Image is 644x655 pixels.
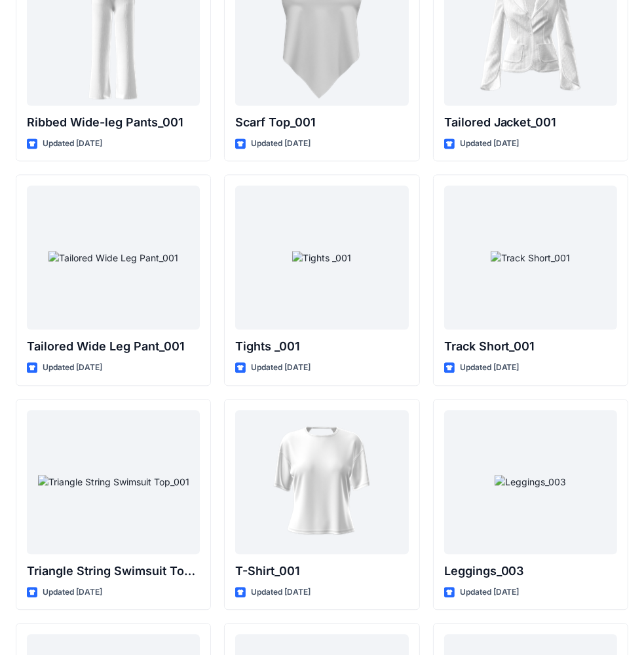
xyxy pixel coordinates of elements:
[444,410,617,554] a: Leggings_003
[235,410,408,554] a: T-Shirt_001
[27,562,200,580] p: Triangle String Swimsuit Top_001
[444,113,617,132] p: Tailored Jacket_001
[460,137,520,151] p: Updated [DATE]
[27,337,200,356] p: Tailored Wide Leg Pant_001
[444,185,617,329] a: Track Short_001
[43,137,102,151] p: Updated [DATE]
[43,586,102,599] p: Updated [DATE]
[235,562,408,580] p: T-Shirt_001
[27,410,200,554] a: Triangle String Swimsuit Top_001
[27,185,200,329] a: Tailored Wide Leg Pant_001
[444,562,617,580] p: Leggings_003
[251,137,311,151] p: Updated [DATE]
[251,361,311,375] p: Updated [DATE]
[235,113,408,132] p: Scarf Top_001
[27,113,200,132] p: Ribbed Wide-leg Pants_001
[235,185,408,329] a: Tights _001
[444,337,617,356] p: Track Short_001
[251,586,311,599] p: Updated [DATE]
[460,361,520,375] p: Updated [DATE]
[43,361,102,375] p: Updated [DATE]
[235,337,408,356] p: Tights _001
[460,586,520,599] p: Updated [DATE]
